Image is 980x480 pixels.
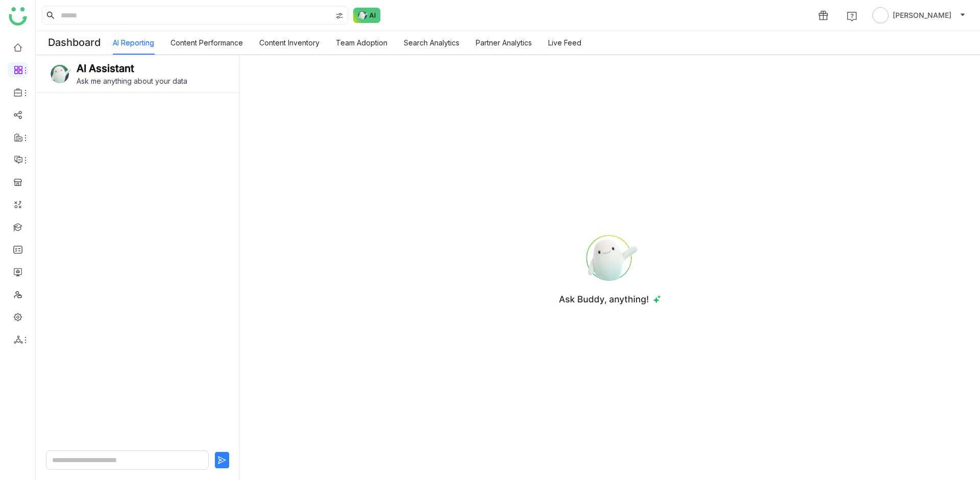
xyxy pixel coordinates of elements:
img: search-type.svg [335,12,344,20]
button: [PERSON_NAME] [870,7,968,23]
div: AI Assistant [77,62,134,75]
div: Ask me anything about your data [77,77,227,85]
span: [PERSON_NAME] [893,10,951,21]
img: logo [9,7,27,26]
a: Content Performance [170,38,243,47]
div: Dashboard [36,31,113,55]
a: AI Reporting [113,38,154,47]
a: Team Adoption [336,38,387,47]
img: help.svg [847,11,857,21]
img: ask-buddy-normal.svg [353,8,381,23]
img: ask-buddy.svg [48,62,72,85]
a: Partner Analytics [476,38,532,47]
a: Content Inventory [259,38,320,47]
img: avatar [872,7,889,23]
a: Live Feed [548,38,581,47]
a: Search Analytics [404,38,459,47]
